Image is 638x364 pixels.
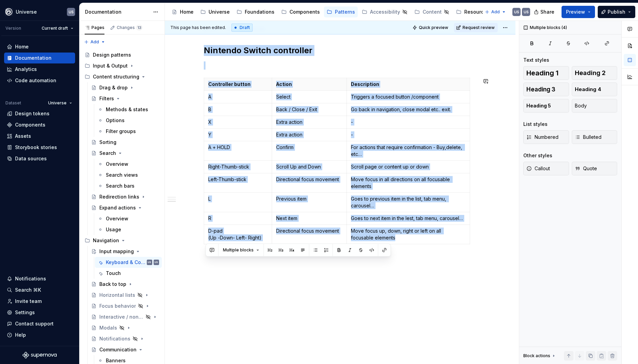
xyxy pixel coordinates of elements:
span: Heading 3 [526,86,555,93]
div: Storybook stories [15,144,57,151]
div: Page tree [169,5,481,19]
span: Heading 2 [575,70,606,76]
button: Heading 2 [572,66,618,80]
a: Design tokens [4,108,75,119]
div: Touch [106,270,121,277]
div: Focus behavior [99,303,136,309]
a: Universe [198,6,232,17]
span: Publish [608,9,625,15]
a: Settings [4,307,75,318]
button: Publish [598,6,635,18]
div: Changes [117,25,142,30]
div: Options [106,117,125,124]
div: Drag & drop [99,84,128,91]
button: Numbered [523,130,569,144]
div: Settings [15,309,35,316]
span: Share [540,9,554,15]
div: Content structuring [93,73,139,80]
p: Select [276,93,342,100]
div: Data sources [15,155,47,162]
div: Other styles [523,152,552,159]
p: Directional focus movement [276,228,342,234]
div: Content structuring [82,71,162,82]
div: Communication [99,346,137,353]
a: Expand actions [88,202,162,213]
div: Banners [106,357,126,364]
div: Block actions [523,351,556,361]
div: Input & Output [82,60,162,71]
button: Callout [523,162,569,175]
a: Options [95,115,162,126]
a: Design patterns [82,49,162,60]
button: UniverseUS [1,4,78,19]
div: Input & Output [93,62,128,69]
a: Search views [95,170,162,180]
a: Communication [88,344,162,355]
div: Back to top [99,281,126,288]
div: Usage [106,226,121,233]
span: Request review [463,25,495,30]
a: Redirection links [88,191,162,202]
div: Search [99,150,116,157]
svg: Supernova Logo [23,352,57,359]
div: Navigation [93,237,119,244]
p: - [351,131,466,138]
p: Description [351,81,466,88]
div: US [155,259,158,266]
p: Triggers a focused button /component [351,93,466,100]
p: X [208,119,268,126]
p: Extra action [276,119,342,126]
div: Navigation [82,235,162,246]
a: Focus behavior [88,301,162,311]
a: Input mapping [88,246,162,257]
div: Documentation [85,9,150,15]
p: Move focus up, down, right or left on all focusable elements [351,228,466,241]
button: Current draft [39,24,76,33]
span: Body [575,102,587,109]
div: Contact support [15,320,54,327]
p: D-pad (Up -Down- Left- Right) [208,228,268,241]
img: 87d06435-c97f-426c-aa5d-5eb8acd3d8b3.png [5,8,13,16]
p: Right-Thumb-stick [208,163,268,170]
button: Contact support [4,318,75,329]
div: Help [15,332,26,338]
span: 13 [136,25,142,30]
div: Design tokens [15,110,49,117]
a: Assets [4,131,75,142]
button: Notifications [4,273,75,284]
p: - [351,119,466,126]
div: Input mapping [99,248,134,255]
button: Add [82,37,108,47]
button: Heading 5 [523,99,569,113]
a: Back to top [88,279,162,290]
span: Current draft [42,26,68,31]
p: Scroll Up and Down [276,163,342,170]
a: Search [88,148,162,159]
p: Confirm [276,144,342,151]
a: Touch [95,268,162,279]
div: Code automation [15,77,56,84]
div: US [69,9,74,15]
p: Extra action [276,131,342,138]
span: Add [90,39,99,45]
div: Notifications [99,335,130,342]
div: Analytics [15,66,37,73]
a: Patterns [324,6,358,17]
span: Heading 4 [575,86,601,93]
button: Universe [45,98,75,108]
p: A [208,93,268,100]
div: Home [180,9,194,15]
div: Search bars [106,183,134,189]
button: Heading 3 [523,83,569,96]
div: Filter groups [106,128,136,135]
div: Universe [209,9,230,15]
div: Universe [16,9,37,15]
div: Accessibility [370,9,400,15]
div: Modals [99,324,117,331]
a: Usage [95,224,162,235]
a: Foundations [234,6,277,17]
button: Preview [562,6,595,18]
span: Heading 5 [526,102,551,109]
a: Filter groups [95,126,162,137]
